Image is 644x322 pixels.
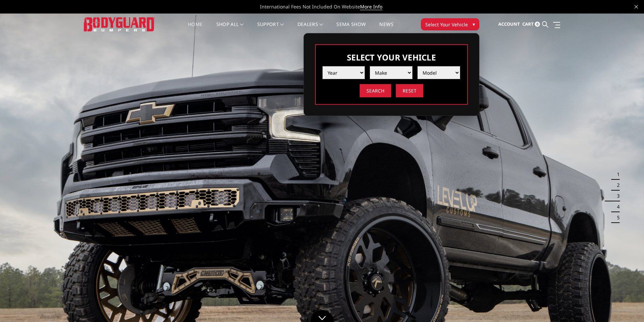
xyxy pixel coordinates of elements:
a: Home [188,22,202,35]
h3: Select Your Vehicle [323,52,460,63]
a: SEMA Show [336,22,366,35]
button: 3 of 5 [613,191,620,201]
span: ▾ [473,21,475,28]
a: Dealers [297,22,323,35]
span: Account [498,21,520,27]
a: News [379,22,393,35]
span: Cart [522,21,534,27]
a: Support [257,22,284,35]
a: Click to Down [310,310,334,322]
select: Please select the value from list. [370,66,412,79]
input: Search [360,84,391,97]
button: 2 of 5 [613,180,620,191]
select: Please select the value from list. [323,66,365,79]
button: Select Your Vehicle [421,18,479,30]
button: 4 of 5 [613,201,620,212]
iframe: Chat Widget [610,290,644,322]
a: More Info [360,3,382,10]
a: Cart 0 [522,15,540,33]
button: 5 of 5 [613,212,620,223]
span: Select Your Vehicle [425,21,468,28]
img: BODYGUARD BUMPERS [84,17,155,31]
input: Reset [396,84,423,97]
a: shop all [216,22,244,35]
button: 1 of 5 [613,169,620,180]
span: 0 [535,22,540,27]
a: Account [498,15,520,33]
